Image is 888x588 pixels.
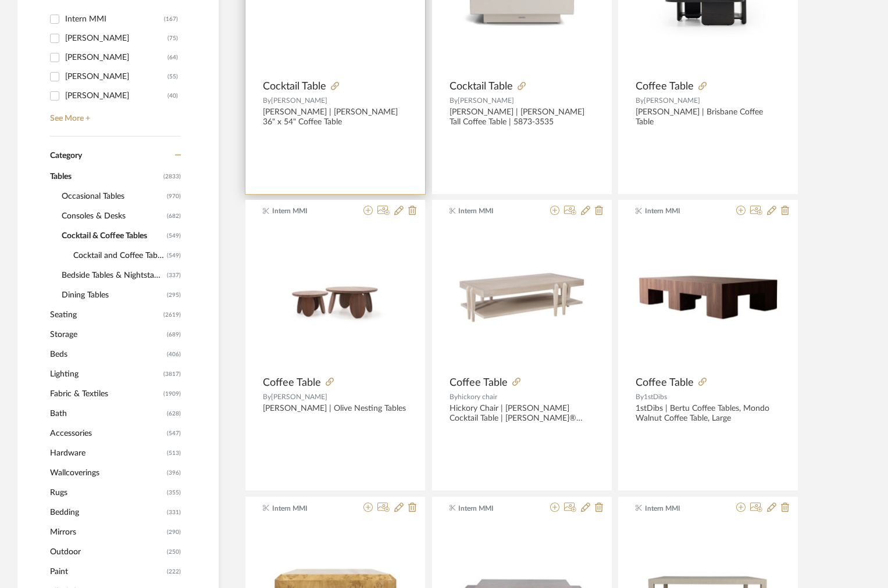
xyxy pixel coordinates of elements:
[62,266,164,285] span: Bedside Tables & Nightstands
[167,464,181,482] span: (396)
[263,97,271,104] span: By
[450,80,513,93] span: Cocktail Table
[167,87,178,105] div: (40)
[73,246,164,266] span: Cocktail and Coffee Tables
[272,503,345,514] span: Intern MMI
[62,187,164,206] span: Occasional Tables
[645,206,718,216] span: Intern MMI
[167,503,181,522] span: (331)
[167,404,181,423] span: (628)
[50,325,164,345] span: Storage
[167,246,181,265] span: (549)
[167,207,181,225] span: (682)
[167,286,181,304] span: (295)
[62,226,164,246] span: Cocktail & Coffee Tables
[62,206,164,226] span: Consoles & Desks
[50,522,164,542] span: Mirrors
[50,542,164,562] span: Outdoor
[636,404,780,424] div: 1stDibs | Bertu Coffee Tables, Mondo Walnut Coffee Table, Large
[50,384,161,404] span: Fabric & Textiles
[458,503,532,514] span: Intern MMI
[263,377,321,389] span: Coffee Table
[167,523,181,542] span: (290)
[167,67,178,86] div: (55)
[164,10,178,28] div: (167)
[167,187,181,206] span: (970)
[65,10,164,28] div: Intern MMI
[167,483,181,502] span: (355)
[636,377,694,389] span: Coffee Table
[163,365,181,383] span: (3817)
[167,227,181,245] span: (549)
[636,225,780,370] img: Coffee Table
[263,404,408,424] div: [PERSON_NAME] | Olive Nesting Tables
[450,377,508,389] span: Coffee Table
[263,393,271,400] span: By
[458,206,532,216] span: Intern MMI
[50,167,161,187] span: Tables
[50,345,164,364] span: Beds
[636,107,780,127] div: [PERSON_NAME] | Brisbane Coffee Table
[271,97,327,104] span: [PERSON_NAME]
[450,107,594,127] div: [PERSON_NAME] | [PERSON_NAME] Tall Coffee Table | 5873-3535
[644,393,667,400] span: 1stDibs
[167,444,181,462] span: (513)
[65,67,167,86] div: [PERSON_NAME]
[50,305,161,325] span: Seating
[450,404,594,424] div: Hickory Chair | [PERSON_NAME] Cocktail Table | [PERSON_NAME]® Casegoods Collection | HC7300-70
[271,393,327,400] span: [PERSON_NAME]
[263,107,408,127] div: [PERSON_NAME] | [PERSON_NAME] 36" x 54" Coffee Table
[263,248,408,347] img: Coffee Table
[167,562,181,581] span: (222)
[636,80,694,93] span: Coffee Table
[167,266,181,285] span: (337)
[163,167,181,186] span: (2833)
[167,325,181,344] span: (689)
[167,424,181,443] span: (547)
[167,48,178,67] div: (64)
[50,483,164,503] span: Rugs
[263,80,326,93] span: Cocktail Table
[636,97,644,104] span: By
[636,393,644,400] span: By
[450,393,458,400] span: By
[458,393,497,400] span: hickory chair
[50,503,164,522] span: Bedding
[167,29,178,48] div: (75)
[50,364,161,384] span: Lighting
[50,562,164,582] span: Paint
[163,306,181,324] span: (2619)
[163,385,181,403] span: (1909)
[644,97,700,104] span: [PERSON_NAME]
[450,261,594,334] img: Coffee Table
[65,48,167,67] div: [PERSON_NAME]
[65,29,167,48] div: [PERSON_NAME]
[50,424,164,443] span: Accessories
[272,206,345,216] span: Intern MMI
[450,97,458,104] span: By
[65,87,167,105] div: [PERSON_NAME]
[50,404,164,424] span: Bath
[645,503,718,514] span: Intern MMI
[50,151,82,161] span: Category
[167,543,181,561] span: (250)
[50,463,164,483] span: Wallcoverings
[50,443,164,463] span: Hardware
[62,285,164,305] span: Dining Tables
[47,105,181,124] a: See More +
[167,345,181,364] span: (406)
[458,97,514,104] span: [PERSON_NAME]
